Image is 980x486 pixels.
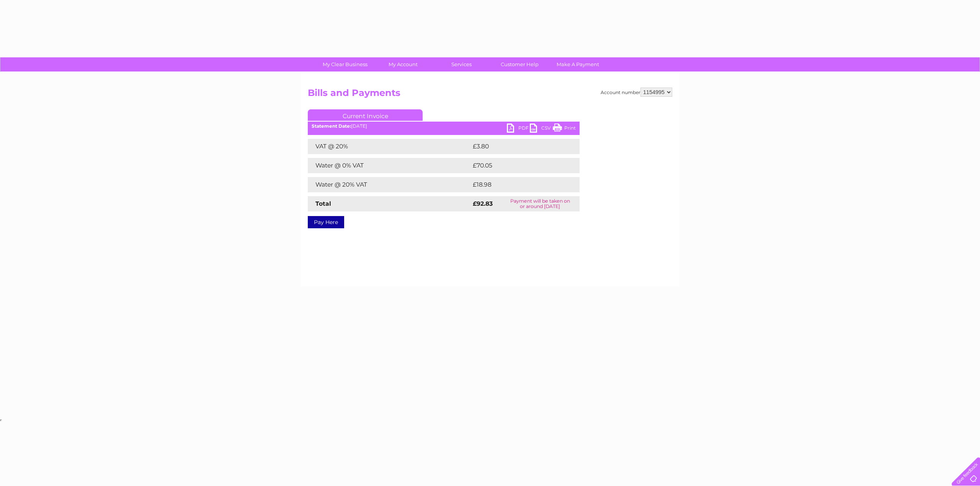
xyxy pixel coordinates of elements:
a: Services [430,57,493,72]
h2: Bills and Payments [308,88,672,102]
td: VAT @ 20% [308,139,471,154]
a: My Account [372,57,435,72]
td: Water @ 0% VAT [308,158,471,173]
b: Statement Date: [312,123,351,129]
a: PDF [507,124,530,135]
a: Current Invoice [308,109,423,121]
td: £70.05 [471,158,564,173]
strong: Total [315,200,331,207]
div: [DATE] [308,124,580,129]
td: Payment will be taken on or around [DATE] [500,196,580,211]
div: Account number [601,88,672,97]
a: Customer Help [488,57,551,72]
a: My Clear Business [314,57,377,72]
a: Make A Payment [546,57,609,72]
a: Print [553,124,576,135]
a: Pay Here [308,216,344,228]
strong: £92.83 [473,200,493,207]
td: £3.80 [471,139,562,154]
td: Water @ 20% VAT [308,177,471,192]
td: £18.98 [471,177,564,192]
a: CSV [530,124,553,135]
